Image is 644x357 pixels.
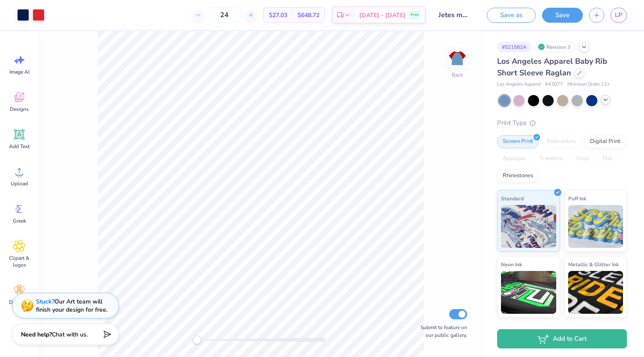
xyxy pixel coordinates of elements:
[568,205,623,248] img: Puff Ink
[501,194,524,203] span: Standard
[36,297,107,314] div: Our Art team will finish your design for free.
[497,170,539,182] div: Rhinestones
[9,143,30,150] span: Add Text
[501,260,522,269] span: Neon Ink
[568,271,623,314] img: Metallic & Glitter Ink
[545,81,563,88] span: # 43077
[541,135,582,148] div: Embroidery
[501,205,556,248] img: Standard
[52,330,88,339] span: Chat with us.
[571,152,595,165] div: Vinyl
[568,194,586,203] span: Puff Ink
[497,56,607,78] span: Los Angeles Apparel Baby Rib Short Sleeve Raglan
[501,271,556,314] img: Neon Ink
[534,152,568,165] div: Transfers
[497,329,627,348] button: Add to Cart
[611,8,627,23] a: LP
[13,217,26,224] span: Greek
[411,12,419,18] span: Free
[487,8,536,23] button: Save as
[298,11,319,20] span: $648.72
[497,135,539,148] div: Screen Print
[497,152,531,165] div: Applique
[497,42,531,52] div: # 521582A
[584,135,626,148] div: Digital Print
[5,255,33,268] span: Clipart & logos
[597,152,617,165] div: Foil
[36,297,54,306] strong: Stuck?
[432,6,474,24] input: Untitled Design
[536,42,575,52] div: Revision 3
[567,81,610,88] span: Minimum Order: 12 +
[193,336,201,344] div: Accessibility label
[497,81,541,88] span: Los Angeles Apparel
[615,10,623,20] span: LP
[568,260,619,269] span: Metallic & Glitter Ink
[542,8,583,23] button: Save
[497,118,627,128] div: Print Type
[21,330,52,339] strong: Need help?
[449,50,466,67] img: Back
[269,11,287,20] span: $27.03
[359,11,405,20] span: [DATE] - [DATE]
[10,106,29,113] span: Designs
[9,299,30,306] span: Decorate
[416,324,467,339] label: Submit to feature on our public gallery.
[9,68,30,75] span: Image AI
[208,7,241,23] input: – –
[452,71,463,79] div: Back
[11,180,28,187] span: Upload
